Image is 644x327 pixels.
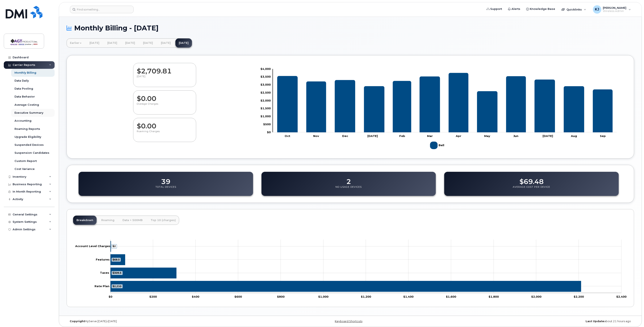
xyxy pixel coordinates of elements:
[67,320,256,323] div: MyServe [DATE]–[DATE]
[430,140,445,151] g: Bell
[285,134,290,138] tspan: Oct
[155,185,176,193] p: Total Devices
[456,134,461,138] tspan: Apr
[513,134,519,138] tspan: Jun
[137,118,193,130] dd: $0.00
[260,107,271,110] tspan: $1,500
[95,284,109,288] tspan: Rate Plan
[403,295,414,298] tspan: $1,400
[192,295,199,298] tspan: $400
[98,216,118,225] a: Roaming
[600,134,606,138] tspan: Sep
[489,295,499,298] tspan: $1,800
[263,122,271,126] tspan: $500
[70,320,85,323] strong: Copyright
[161,174,170,185] dd: 39
[137,102,193,110] p: Overage Charges
[109,295,112,298] tspan: $0
[342,134,348,138] tspan: Dec
[149,295,157,298] tspan: $200
[158,38,174,48] a: [DATE]
[110,241,581,292] g: Series
[367,134,378,138] tspan: [DATE]
[513,185,550,193] p: Average Cost Per Device
[147,216,179,225] a: Top 10 (charges)
[543,134,553,138] tspan: [DATE]
[484,134,490,138] tspan: May
[67,24,634,32] h1: Monthly Billing - [DATE]
[277,295,285,298] tspan: $800
[427,134,433,138] tspan: Mar
[112,271,121,274] tspan: $309.5
[336,185,362,193] p: No Usage Devices
[260,83,271,86] tspan: $3,000
[445,320,634,323] div: about 21 hours ago
[112,285,121,288] tspan: $2,210
[446,295,456,298] tspan: $1,600
[531,295,541,298] tspan: $2,000
[122,38,138,48] a: [DATE]
[175,38,192,48] a: [DATE]
[277,73,613,132] g: Bell
[137,130,193,137] p: Roaming Charges
[430,140,445,151] g: Legend
[73,216,97,225] a: Breakdown
[75,244,110,248] tspan: Account Level Charges
[335,320,362,323] a: Keyboard Shortcuts
[137,75,193,82] p: [DATE]
[100,271,109,274] tspan: Taxes
[112,245,116,248] tspan: $2
[234,295,242,298] tspan: $600
[313,134,319,138] tspan: Nov
[140,38,156,48] a: [DATE]
[260,99,271,102] tspan: $2,000
[267,130,271,134] tspan: $0
[137,91,193,102] dd: $0.00
[104,38,121,48] a: [DATE]
[574,295,584,298] tspan: $2,200
[119,216,146,225] a: Data > 500MB
[616,295,627,298] tspan: $2,400
[519,174,544,185] dd: $69.48
[586,320,604,323] strong: Last Update
[75,240,627,298] g: Chart
[318,295,329,298] tspan: $1,000
[399,134,405,138] tspan: Feb
[260,115,271,118] tspan: $1,000
[86,38,103,48] a: [DATE]
[112,258,120,261] tspan: $68.5
[260,91,271,94] tspan: $2,500
[260,67,271,70] tspan: $4,000
[260,67,617,151] g: Chart
[137,63,193,75] dd: $2,709.81
[361,295,371,298] tspan: $1,200
[260,75,271,78] tspan: $3,500
[571,134,577,138] tspan: Aug
[346,174,351,185] dd: 2
[96,258,110,261] tspan: Features
[67,38,85,48] a: Earlier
